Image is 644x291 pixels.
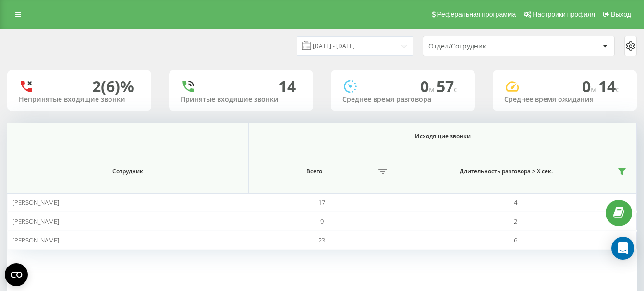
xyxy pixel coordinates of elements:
span: 17 [318,198,325,206]
div: Непринятые входящие звонки [19,96,140,104]
span: Настройки профиля [533,11,595,18]
div: 2 (6)% [92,77,134,96]
span: Длительность разговора > Х сек. [402,168,610,175]
span: 23 [318,236,325,244]
span: 2 [514,217,517,226]
span: 9 [320,217,324,226]
span: 6 [514,236,517,244]
div: Принятые входящие звонки [181,96,302,104]
span: 14 [598,76,620,97]
span: м [591,84,598,95]
span: c [454,84,458,95]
div: 14 [279,77,296,96]
span: Выход [611,11,631,18]
span: [PERSON_NAME] [12,236,59,244]
span: 0 [582,76,598,97]
div: Open Intercom Messenger [611,237,634,260]
span: 4 [514,198,517,206]
div: Отдел/Сотрудник [428,42,543,50]
span: Сотрудник [24,168,232,175]
button: Open CMP widget [5,263,28,286]
span: Всего [254,168,375,175]
div: Среднее время разговора [342,96,463,104]
span: Реферальная программа [437,11,516,18]
span: Исходящие звонки [272,133,612,140]
div: Среднее время ожидания [504,96,625,104]
span: 0 [420,76,437,97]
span: [PERSON_NAME] [12,198,59,206]
span: м [429,84,437,95]
span: [PERSON_NAME] [12,217,59,226]
span: 57 [437,76,458,97]
span: c [616,84,620,95]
